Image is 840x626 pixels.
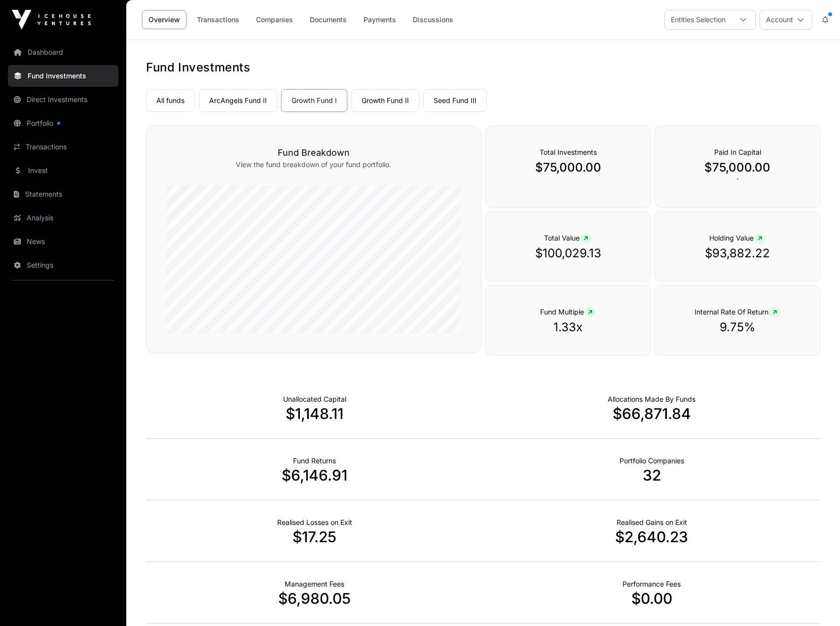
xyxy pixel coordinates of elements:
[675,160,800,175] p: $75,000.00
[540,308,596,316] span: Fund Multiple
[277,518,352,527] p: Net Realised on Negative Exits
[8,231,118,252] a: News
[665,10,731,29] div: Entities Selection
[423,89,487,112] a: Seed Fund III
[540,148,597,156] span: Total Investments
[285,579,344,589] p: Fund Management Fees incurred to date
[8,112,118,134] a: Portfolio
[250,10,299,29] a: Companies
[281,89,347,112] a: Growth Fund I
[675,319,800,335] p: 9.75%
[406,10,460,29] a: Discussions
[617,518,687,527] p: Net Realised on Positive Exits
[8,65,118,87] a: Fund Investments
[714,148,761,156] span: Paid In Capital
[483,528,821,546] p: $2,640.23
[483,405,821,422] p: $66,871.84
[8,207,118,229] a: Analysis
[655,126,820,208] div: `
[709,234,766,242] span: Holding Value
[357,10,402,29] a: Payments
[483,590,821,607] p: $0.00
[303,10,353,29] a: Documents
[8,183,118,205] a: Statements
[293,456,336,466] p: Realised Returns from Funds
[146,89,195,112] a: All funds
[8,160,118,181] a: Invest
[146,466,483,484] p: $6,146.91
[8,41,118,63] a: Dashboard
[675,245,800,261] p: $93,882.22
[146,60,820,75] h1: Fund Investments
[506,245,631,261] p: $100,029.13
[146,405,483,422] p: $1,148.11
[694,308,781,316] span: Internal Rate Of Return
[8,89,118,110] a: Direct Investments
[506,160,631,175] p: $75,000.00
[760,10,812,30] button: Account
[620,456,684,466] p: Number of Companies Deployed Into
[142,10,186,29] a: Overview
[12,10,91,30] img: Icehouse Ventures Logo
[8,254,118,276] a: Settings
[146,590,483,607] p: $6,980.05
[166,160,461,170] p: View the fund breakdown of your fund portfolio.
[166,146,461,160] h3: Fund Breakdown
[506,319,631,335] p: 1.33x
[351,89,419,112] a: Growth Fund II
[146,528,483,546] p: $17.25
[544,234,592,242] span: Total Value
[791,579,840,626] iframe: Chat Widget
[8,136,118,158] a: Transactions
[483,466,821,484] p: 32
[283,394,346,404] p: Cash not yet allocated
[622,579,681,589] p: Fund Performance Fees (Carry) incurred to date
[190,10,246,29] a: Transactions
[199,89,277,112] a: ArcAngels Fund II
[608,394,695,404] p: Capital Deployed Into Companies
